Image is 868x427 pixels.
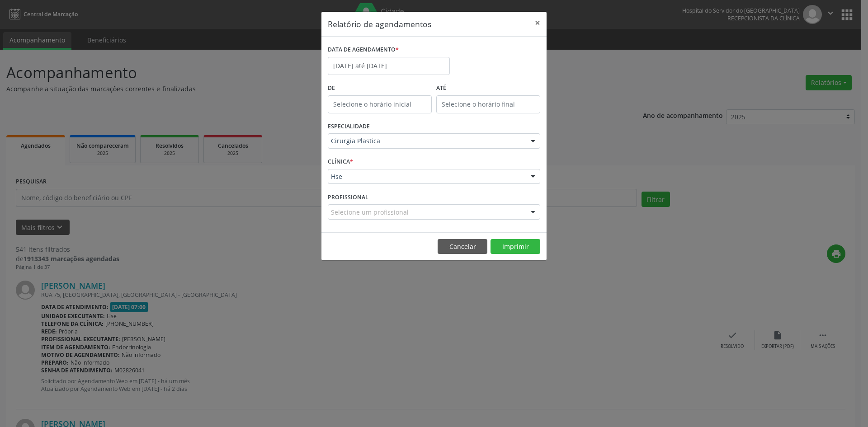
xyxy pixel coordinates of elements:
[328,155,353,169] label: CLÍNICA
[328,95,432,113] input: Selecione o horário inicial
[328,18,431,30] h5: Relatório de agendamentos
[331,172,522,181] span: Hse
[438,239,487,254] button: Cancelar
[328,120,370,134] label: ESPECIALIDADE
[331,136,522,145] span: Cirurgia Plastica
[491,239,540,254] button: Imprimir
[436,95,540,113] input: Selecione o horário final
[328,57,450,75] input: Selecione uma data ou intervalo
[328,81,432,95] label: De
[328,43,399,57] label: DATA DE AGENDAMENTO
[436,81,540,95] label: ATÉ
[328,190,368,204] label: PROFISSIONAL
[331,207,409,217] span: Selecione um profissional
[528,12,547,34] button: Close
